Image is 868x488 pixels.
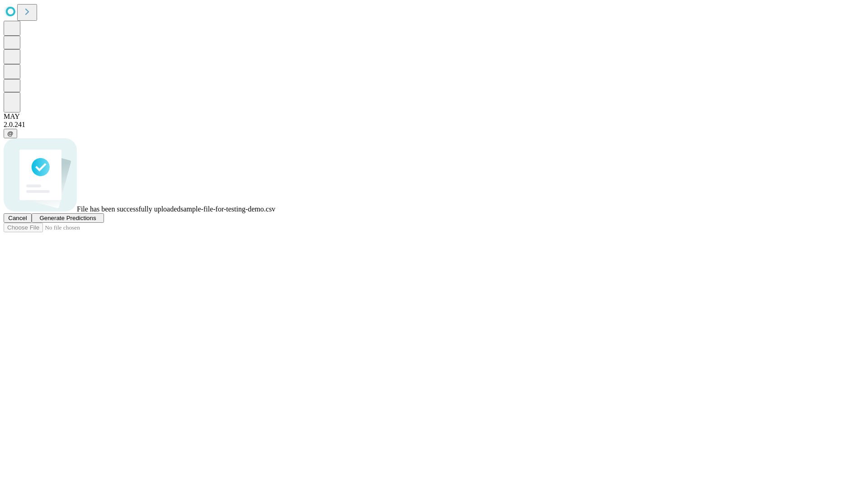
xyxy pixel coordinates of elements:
span: @ [7,130,14,137]
button: @ [4,129,17,138]
span: sample-file-for-testing-demo.csv [180,205,275,213]
div: 2.0.241 [4,121,864,129]
span: File has been successfully uploaded [77,205,180,213]
span: Generate Predictions [39,215,96,221]
button: Cancel [4,213,32,223]
div: MAY [4,113,864,121]
span: Cancel [8,215,27,221]
button: Generate Predictions [32,213,104,223]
